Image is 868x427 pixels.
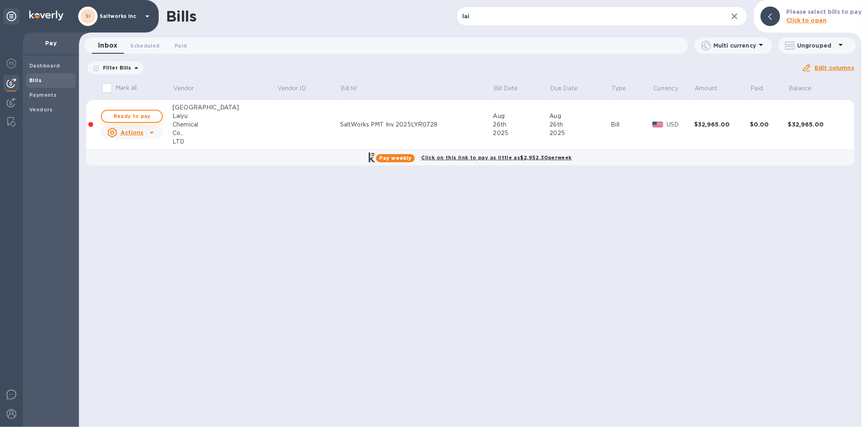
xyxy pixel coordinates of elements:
[667,120,694,129] p: USD
[652,122,663,127] img: USD
[29,39,72,47] p: Pay
[166,8,196,25] h1: Bills
[341,84,368,93] span: Bill №
[789,84,811,93] p: Balance
[379,155,411,161] b: Pay weekly
[713,41,756,50] p: Multi currency
[173,137,277,146] div: LTD
[341,84,358,93] p: Bill №
[653,84,678,93] p: Currency
[101,110,163,123] button: Ready to pay
[549,112,611,120] div: Aug
[98,40,117,51] span: Inbox
[695,84,717,93] p: Amount
[751,84,774,93] span: Paid
[797,41,836,50] p: Ungrouped
[29,11,63,20] img: Logo
[108,111,155,121] span: Ready to pay
[278,84,306,93] p: Vendor ID
[815,65,854,71] u: Edit columns
[173,112,277,120] div: Laiyu
[173,84,194,93] p: Vendor
[549,120,611,129] div: 26th
[29,107,53,113] b: Vendors
[100,13,140,19] p: Saltworks Inc
[493,112,550,120] div: Aug
[29,63,60,69] b: Dashboard
[494,84,518,93] p: Bill Date
[750,120,788,129] div: $0.00
[29,92,57,98] b: Payments
[787,17,827,24] b: Click to open
[85,13,91,19] b: SI
[493,120,550,129] div: 26th
[7,59,16,68] img: Foreign exchange
[278,84,317,93] span: Vendor ID
[549,129,611,137] div: 2025
[120,129,144,136] u: Actions
[340,120,493,129] div: SaltWorks PMT Inv 2025LYR0728
[173,84,205,93] span: Vendor
[787,9,861,15] b: Please select bills to pay
[29,77,42,83] b: Bills
[175,41,187,50] span: Paid
[751,84,763,93] p: Paid
[788,120,844,129] div: $32,965.00
[695,84,728,93] span: Amount
[550,84,588,93] span: Due Date
[612,84,637,93] span: Type
[100,64,131,71] p: Filter Bills
[173,120,277,129] div: Chemical
[550,84,577,93] p: Due Date
[789,84,822,93] span: Balance
[421,155,572,161] b: Click on this link to pay as little as $2,952.30 per week
[173,129,277,137] div: Co.,
[694,120,750,129] div: $32,965.00
[494,84,528,93] span: Bill Date
[612,84,626,93] p: Type
[611,120,653,129] div: Bill
[130,41,160,50] span: Scheduled
[493,129,550,137] div: 2025
[116,84,137,92] p: Mark all
[3,8,20,24] div: Unpin categories
[173,103,277,112] div: [GEOGRAPHIC_DATA]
